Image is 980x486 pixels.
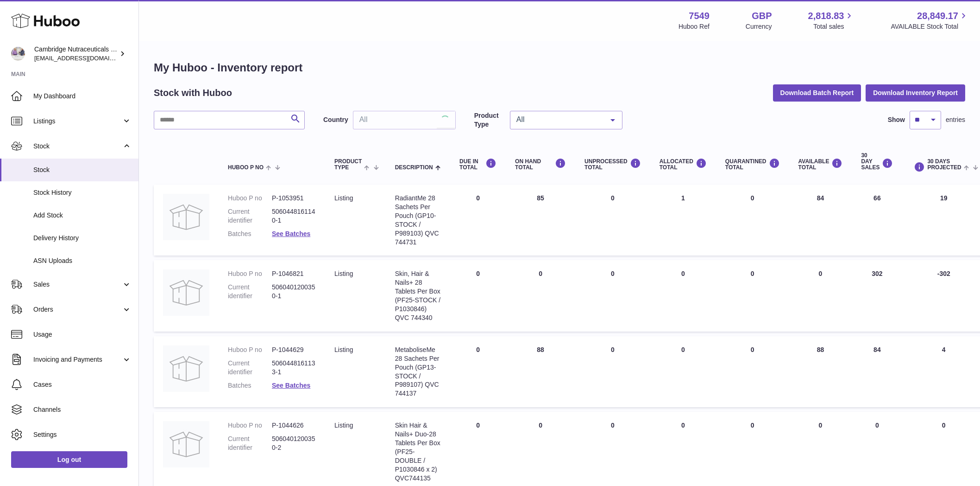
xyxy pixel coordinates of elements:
[852,336,902,407] td: 84
[272,435,316,452] dd: 5060401200350-2
[752,10,772,22] strong: GBP
[272,359,316,377] dd: 5060448161133-1
[163,345,209,392] img: product image
[888,115,905,124] label: Show
[395,345,441,398] div: MetaboliseMe 28 Sachets Per Pouch (GP13-STOCK / P989107) QVC 744137
[751,422,754,429] span: 0
[33,142,122,151] span: Stock
[650,336,716,407] td: 0
[575,260,650,331] td: 0
[228,345,272,354] dt: Huboo P no
[751,194,754,202] span: 0
[334,194,353,202] span: listing
[33,280,122,289] span: Sales
[575,336,650,407] td: 0
[228,269,272,278] dt: Huboo P no
[228,359,272,377] dt: Current identifier
[272,382,310,389] a: See Batches
[891,22,969,31] span: AVAILABLE Stock Total
[789,185,852,256] td: 84
[852,260,902,331] td: 302
[33,405,132,414] span: Channels
[506,336,575,407] td: 88
[927,159,961,171] span: 30 DAYS PROJECTED
[163,194,209,240] img: product image
[228,207,272,225] dt: Current identifier
[515,158,566,171] div: ON HAND Total
[813,22,854,31] span: Total sales
[808,10,855,31] a: 2,818.83 Total sales
[689,10,710,22] strong: 7549
[272,194,316,203] dd: P-1053951
[33,380,132,389] span: Cases
[946,115,965,124] span: entries
[678,22,710,31] div: Huboo Ref
[746,22,772,31] div: Currency
[506,260,575,331] td: 0
[725,158,780,171] div: QUARANTINED Total
[33,188,132,197] span: Stock History
[33,166,132,174] span: Stock
[33,330,132,339] span: Usage
[459,158,496,171] div: DUE IN TOTAL
[323,115,348,124] label: Country
[163,269,209,316] img: product image
[650,260,716,331] td: 0
[228,435,272,452] dt: Current identifier
[866,84,965,101] button: Download Inventory Report
[861,153,893,171] div: 30 DAY SALES
[584,158,641,171] div: UNPROCESSED Total
[798,158,843,171] div: AVAILABLE Total
[154,87,232,99] h2: Stock with Huboo
[228,381,272,390] dt: Batches
[272,421,316,430] dd: P-1044626
[852,185,902,256] td: 66
[33,92,132,101] span: My Dashboard
[808,10,844,22] span: 2,818.83
[272,207,316,225] dd: 5060448161140-1
[474,111,505,129] label: Product Type
[228,230,272,238] dt: Batches
[751,346,754,353] span: 0
[33,355,122,364] span: Invoicing and Payments
[917,10,958,22] span: 28,849.17
[450,260,506,331] td: 0
[395,194,441,246] div: RadiantMe 28 Sachets Per Pouch (GP10-STOCK / P989103) QVC 744731
[33,430,132,439] span: Settings
[34,45,118,63] div: Cambridge Nutraceuticals Ltd
[773,84,861,101] button: Download Batch Report
[272,345,316,354] dd: P-1044629
[789,260,852,331] td: 0
[33,211,132,220] span: Add Stock
[450,336,506,407] td: 0
[33,234,132,243] span: Delivery History
[450,185,506,256] td: 0
[272,283,316,301] dd: 5060401200350-1
[650,185,716,256] td: 1
[334,270,353,277] span: listing
[154,60,965,75] h1: My Huboo - Inventory report
[11,47,25,61] img: qvc@camnutra.com
[33,117,122,126] span: Listings
[334,422,353,429] span: listing
[789,336,852,407] td: 88
[575,185,650,256] td: 0
[33,256,132,265] span: ASN Uploads
[334,346,353,353] span: listing
[891,10,969,31] a: 28,849.17 AVAILABLE Stock Total
[228,165,264,171] span: Huboo P no
[395,421,441,482] div: Skin Hair & Nails+ Duo-28 Tablets Per Box (PF25-DOUBLE / P1030846 x 2) QVC744135
[395,269,441,322] div: Skin, Hair & Nails+ 28 Tablets Per Box (PF25-STOCK / P1030846) QVC 744340
[272,230,310,237] a: See Batches
[163,421,209,467] img: product image
[33,305,122,314] span: Orders
[395,165,433,171] span: Description
[11,451,127,468] a: Log out
[34,54,136,62] span: [EMAIL_ADDRESS][DOMAIN_NAME]
[334,159,362,171] span: Product Type
[228,421,272,430] dt: Huboo P no
[228,283,272,301] dt: Current identifier
[272,269,316,278] dd: P-1046821
[228,194,272,203] dt: Huboo P no
[506,185,575,256] td: 85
